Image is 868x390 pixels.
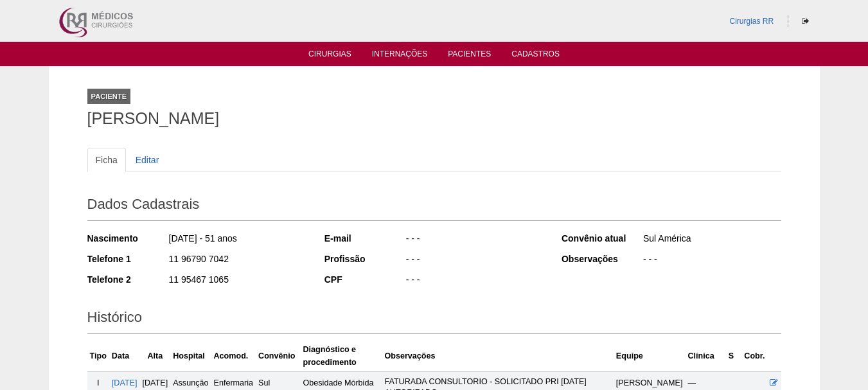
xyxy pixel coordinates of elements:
div: CPF [324,273,405,286]
th: S [726,341,742,372]
th: Tipo [87,341,109,372]
h1: [PERSON_NAME] [87,111,781,127]
div: - - - [405,253,544,269]
span: [DATE] [143,378,168,387]
a: Pacientes [448,49,491,62]
th: Cobr. [741,341,767,372]
th: Equipe [614,341,686,372]
a: Cirurgias [308,49,351,62]
i: Sair [802,17,809,25]
a: Editar [127,148,168,172]
th: Clínica [685,341,725,372]
div: 11 95467 1065 [168,273,307,289]
a: [DATE] [112,378,137,387]
div: E-mail [324,232,405,245]
div: Convênio atual [562,232,642,245]
div: 11 96790 7042 [168,253,307,269]
div: - - - [405,232,544,248]
div: - - - [642,253,781,269]
div: I [90,377,107,389]
a: Cadastros [511,49,560,62]
div: Profissão [324,253,405,265]
div: Telefone 1 [87,253,168,265]
th: Acomod. [211,341,256,372]
div: Sul América [642,232,781,248]
th: Data [109,341,140,372]
a: Cirurgias RR [729,17,774,26]
div: Observações [562,253,642,265]
th: Observações [382,341,613,372]
div: Telefone 2 [87,273,168,286]
th: Convênio [256,341,300,372]
div: [DATE] - 51 anos [168,232,307,248]
th: Alta [140,341,171,372]
a: Internações [372,49,428,62]
h2: Dados Cadastrais [87,191,781,221]
th: Hospital [170,341,211,372]
div: Paciente [87,89,131,104]
a: Ficha [87,148,126,172]
h2: Histórico [87,305,781,334]
th: Diagnóstico e procedimento [301,341,382,372]
div: - - - [405,273,544,289]
div: Nascimento [87,232,168,245]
